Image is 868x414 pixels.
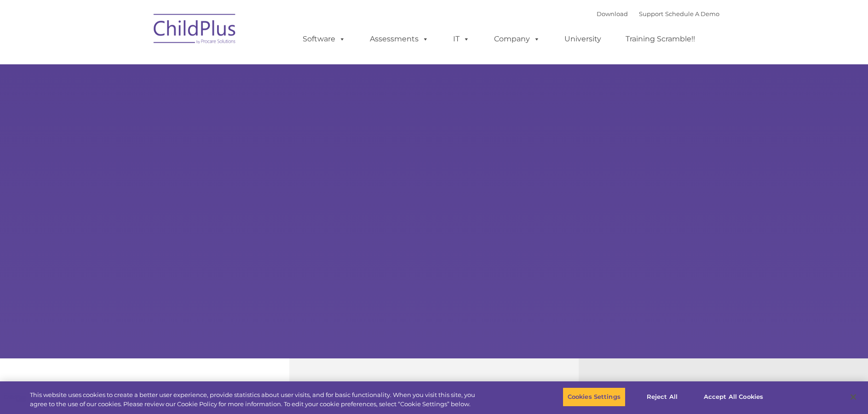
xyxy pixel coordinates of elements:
a: Company [485,30,549,48]
a: Assessments [361,30,438,48]
font: | [597,10,719,17]
button: Cookies Settings [563,387,626,407]
a: Training Scramble!! [616,30,704,48]
a: Support [639,10,663,17]
a: Download [597,10,628,17]
button: Accept All Cookies [699,387,768,407]
button: Close [843,387,863,407]
a: Software [293,30,355,48]
img: ChildPlus by Procare Solutions [149,7,241,53]
div: This website uses cookies to create a better user experience, provide statistics about user visit... [30,391,477,408]
a: Schedule A Demo [665,10,719,17]
a: IT [444,30,479,48]
a: University [555,30,610,48]
button: Reject All [633,387,691,407]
